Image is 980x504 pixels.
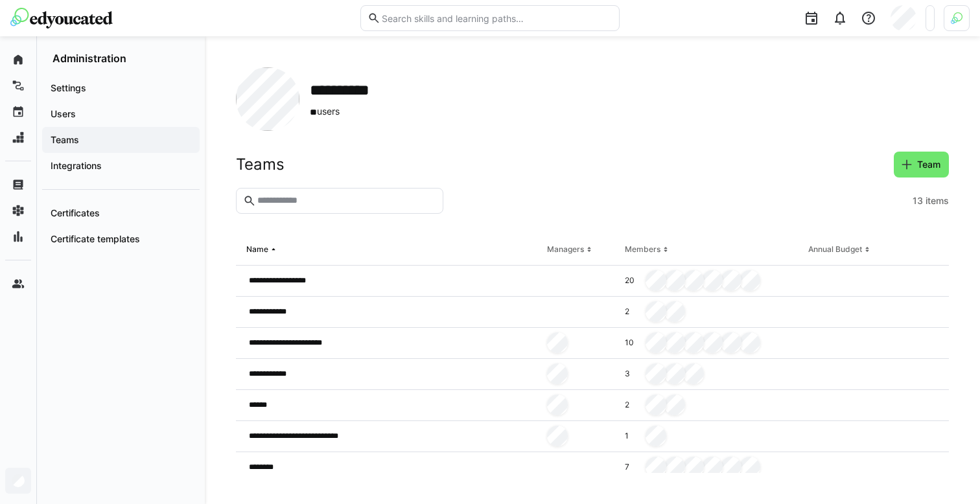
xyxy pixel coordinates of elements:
div: Annual Budget [808,244,862,255]
span: users [310,105,369,119]
span: 10 [625,338,640,348]
div: Name [246,244,268,255]
span: 2 [625,400,640,410]
span: 7 [625,462,640,472]
span: 1 [625,431,640,441]
div: Members [625,244,660,255]
span: 2 [625,306,640,317]
div: Managers [547,244,584,255]
span: 13 [913,194,923,207]
input: Search skills and learning paths… [380,12,612,24]
span: items [926,194,949,207]
span: 20 [625,275,640,286]
span: 3 [625,369,640,379]
h2: Teams [236,155,285,174]
button: Team [894,152,949,178]
span: Team [915,158,942,171]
